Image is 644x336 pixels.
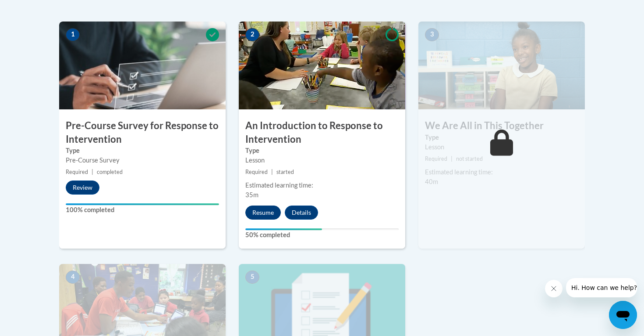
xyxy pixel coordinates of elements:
[66,155,219,165] div: Pre-Course Survey
[456,155,483,162] span: not started
[425,155,447,162] span: Required
[97,169,123,175] span: completed
[245,146,399,155] label: Type
[239,22,405,109] img: Course Image
[239,119,405,146] h3: An Introduction to Response to Intervention
[92,169,93,175] span: |
[245,228,322,230] div: Your progress
[418,22,585,109] img: Course Image
[245,28,259,41] span: 2
[425,142,578,152] div: Lesson
[425,178,438,185] span: 40m
[66,146,219,155] label: Type
[245,230,399,240] label: 50% completed
[609,301,637,329] iframe: Button to launch messaging window
[285,206,318,220] button: Details
[245,206,281,220] button: Resume
[245,169,268,175] span: Required
[425,28,439,41] span: 3
[566,278,637,297] iframe: Message from company
[245,155,399,165] div: Lesson
[66,181,99,195] button: Review
[245,191,258,199] span: 35m
[425,167,578,177] div: Estimated learning time:
[245,181,399,190] div: Estimated learning time:
[66,169,88,175] span: Required
[451,155,453,162] span: |
[59,22,226,109] img: Course Image
[66,28,80,41] span: 1
[66,203,219,205] div: Your progress
[59,119,226,146] h3: Pre-Course Survey for Response to Intervention
[545,280,563,297] iframe: Close message
[66,205,219,215] label: 100% completed
[425,133,578,142] label: Type
[245,271,259,284] span: 5
[66,271,80,284] span: 4
[271,169,273,175] span: |
[276,169,294,175] span: started
[418,119,585,133] h3: We Are All in This Together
